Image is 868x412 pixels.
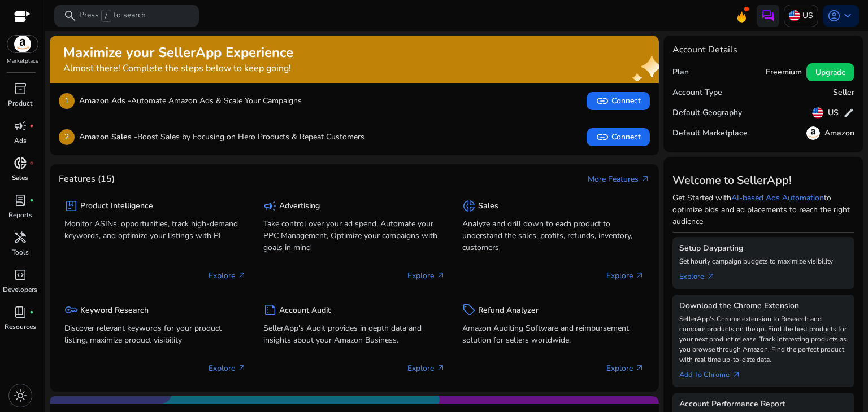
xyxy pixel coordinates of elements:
p: SellerApp's Chrome extension to Research and compare products on the go. Find the best products f... [679,314,848,365]
span: link [596,94,609,108]
span: fiber_manual_record [29,310,34,314]
span: edit [843,107,854,119]
p: Explore [209,362,246,374]
img: amazon.svg [806,126,820,140]
h2: Maximize your SellerApp Experience [63,45,293,61]
span: keyboard_arrow_down [841,9,854,23]
h3: Welcome to SellerApp! [672,174,854,187]
span: code_blocks [14,268,27,282]
h5: Freemium [766,68,802,77]
span: fiber_manual_record [29,198,34,203]
h5: Refund Analyzer [478,306,539,315]
span: arrow_outward [635,271,644,280]
h5: Seller [833,88,854,98]
span: key [64,303,78,317]
h5: Account Audit [279,306,331,315]
img: amazon.svg [7,36,38,52]
span: sell [462,303,476,317]
span: arrow_outward [641,174,650,183]
h5: Advertising [279,201,320,211]
p: 2 [59,129,75,145]
h5: Plan [672,68,689,77]
p: Resources [5,322,36,332]
h5: Setup Dayparting [679,244,848,253]
span: arrow_outward [732,370,741,379]
p: Boost Sales by Focusing on Hero Products & Repeat Customers [79,131,364,143]
h5: Keyword Research [80,306,149,315]
p: Amazon Auditing Software and reimbursement solution for sellers worldwide. [462,322,644,346]
p: SellerApp's Audit provides in depth data and insights about your Amazon Business. [263,322,445,346]
span: fiber_manual_record [29,161,34,165]
p: Ads [14,135,27,146]
a: More Featuresarrow_outward [588,173,650,185]
span: book_4 [14,305,27,319]
span: donut_small [14,156,27,170]
p: Explore [407,270,445,282]
h5: Download the Chrome Extension [679,301,848,311]
h5: US [828,108,839,118]
span: campaign [14,119,27,133]
p: Developers [3,284,37,295]
h4: Features (15) [59,174,115,185]
span: arrow_outward [436,271,445,280]
h4: Almost there! Complete the steps below to keep going! [63,63,293,74]
span: summarize [263,303,277,317]
span: arrow_outward [237,271,246,280]
span: arrow_outward [706,272,715,281]
span: Connect [596,94,641,108]
span: account_circle [827,9,841,23]
img: us.svg [789,10,800,21]
p: Explore [407,362,445,374]
span: arrow_outward [635,363,644,372]
span: / [101,10,111,22]
span: inventory_2 [14,82,27,95]
img: us.svg [812,107,823,119]
b: Amazon Sales - [79,132,137,142]
b: Amazon Ads - [79,95,131,106]
a: Add To Chrome [679,365,750,380]
h5: Product Intelligence [80,201,153,211]
h5: Account Type [672,88,722,98]
span: arrow_outward [237,363,246,372]
p: Analyze and drill down to each product to understand the sales, profits, refunds, inventory, cust... [462,218,644,253]
p: Explore [606,270,644,282]
span: donut_small [462,199,476,213]
span: package [64,199,78,213]
h5: Account Performance Report [679,400,848,409]
h5: Default Geography [672,108,742,118]
span: arrow_outward [436,363,445,372]
button: linkConnect [587,128,650,146]
p: Get Started with to optimize bids and ad placements to reach the right audience [672,192,854,227]
p: Tools [12,247,29,257]
p: Take control over your ad spend, Automate your PPC Management, Optimize your campaigns with goals... [263,218,445,253]
h5: Default Marketplace [672,129,748,138]
p: Reports [8,210,32,220]
span: handyman [14,231,27,244]
p: Product [8,98,32,108]
p: Discover relevant keywords for your product listing, maximize product visibility [64,322,246,346]
span: lab_profile [14,194,27,207]
span: link [596,130,609,144]
span: Upgrade [815,67,845,78]
a: Explorearrow_outward [679,266,724,282]
button: linkConnect [587,92,650,110]
button: Upgrade [806,63,854,81]
h5: Sales [478,201,498,211]
span: Connect [596,130,641,144]
span: search [63,9,77,23]
p: US [802,6,813,25]
p: Monitor ASINs, opportunities, track high-demand keywords, and optimize your listings with PI [64,218,246,242]
p: Explore [209,270,246,282]
span: campaign [263,199,277,213]
p: Press to search [79,10,146,22]
a: AI-based Ads Automation [731,192,824,203]
p: Marketplace [7,57,38,65]
p: 1 [59,93,75,109]
span: light_mode [14,389,27,402]
h5: Amazon [824,129,854,138]
p: Automate Amazon Ads & Scale Your Campaigns [79,95,302,107]
h4: Account Details [672,45,737,55]
p: Explore [606,362,644,374]
span: fiber_manual_record [29,124,34,128]
p: Set hourly campaign budgets to maximize visibility [679,256,848,266]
